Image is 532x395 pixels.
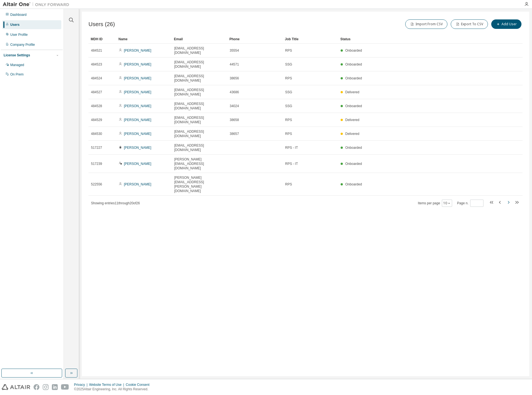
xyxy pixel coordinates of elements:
[91,104,102,108] span: 484528
[457,200,483,207] span: Page n.
[91,76,102,80] span: 484524
[345,49,362,52] span: Onboarded
[418,200,452,207] span: Items per page
[124,62,151,66] a: [PERSON_NAME]
[91,145,102,150] span: 517227
[174,157,225,170] span: [PERSON_NAME][EMAIL_ADDRESS][DOMAIN_NAME]
[34,384,39,390] img: facebook.svg
[285,145,298,150] span: RPS - IT
[124,118,151,122] a: [PERSON_NAME]
[229,35,280,44] div: Phone
[91,118,102,122] span: 484529
[405,19,447,29] button: Import From CSV
[2,384,30,390] img: altair_logo.svg
[285,104,292,108] span: SSG
[285,182,292,187] span: RPS
[91,62,102,67] span: 484523
[10,42,35,47] div: Company Profile
[10,22,19,27] div: Users
[230,62,239,67] span: 44571
[174,35,225,44] div: Email
[124,182,151,186] a: [PERSON_NAME]
[174,129,225,138] span: [EMAIL_ADDRESS][DOMAIN_NAME]
[174,74,225,83] span: [EMAIL_ADDRESS][DOMAIN_NAME]
[124,132,151,136] a: [PERSON_NAME]
[285,48,292,53] span: RPS
[124,146,151,150] a: [PERSON_NAME]
[91,132,102,136] span: 484530
[451,19,488,29] button: Export To CSV
[174,143,225,152] span: [EMAIL_ADDRESS][DOMAIN_NAME]
[124,162,151,166] a: [PERSON_NAME]
[10,72,24,77] div: On Prem
[285,76,292,80] span: RPS
[345,146,362,150] span: Onboarded
[230,118,239,122] span: 38658
[345,182,362,186] span: Onboarded
[91,182,102,187] span: 522556
[340,35,494,44] div: Status
[491,19,521,29] button: Add User
[91,201,140,205] span: Showing entries 11 through 20 of 26
[174,46,225,55] span: [EMAIL_ADDRESS][DOMAIN_NAME]
[230,76,239,80] span: 38656
[443,201,451,205] button: 10
[285,90,292,94] span: SSG
[230,132,239,136] span: 38657
[124,104,151,108] a: [PERSON_NAME]
[345,76,362,80] span: Onboarded
[74,383,89,387] div: Privacy
[345,62,362,66] span: Onboarded
[61,384,69,390] img: youtube.svg
[345,162,362,166] span: Onboarded
[91,162,102,166] span: 517239
[285,132,292,136] span: RPS
[91,35,114,44] div: MDH ID
[4,53,30,57] div: License Settings
[230,48,239,53] span: 35554
[285,62,292,67] span: SSG
[230,104,239,108] span: 34024
[124,90,151,94] a: [PERSON_NAME]
[174,60,225,69] span: [EMAIL_ADDRESS][DOMAIN_NAME]
[91,48,102,53] span: 484521
[285,162,298,166] span: RPS - IT
[52,384,58,390] img: linkedin.svg
[74,387,153,392] p: © 2025 Altair Engineering, Inc. All Rights Reserved.
[345,104,362,108] span: Onboarded
[345,90,359,94] span: Delivered
[126,383,153,387] div: Cookie Consent
[89,383,126,387] div: Website Terms of Use
[174,102,225,110] span: [EMAIL_ADDRESS][DOMAIN_NAME]
[285,118,292,122] span: RPS
[3,2,72,7] img: Altair One
[124,49,151,52] a: [PERSON_NAME]
[174,175,225,193] span: [PERSON_NAME][EMAIL_ADDRESS][PERSON_NAME][DOMAIN_NAME]
[118,35,169,44] div: Name
[43,384,49,390] img: instagram.svg
[174,88,225,97] span: [EMAIL_ADDRESS][DOMAIN_NAME]
[10,32,28,37] div: User Profile
[174,115,225,124] span: [EMAIL_ADDRESS][DOMAIN_NAME]
[88,21,115,27] span: Users (26)
[91,90,102,94] span: 484527
[124,76,151,80] a: [PERSON_NAME]
[345,132,359,136] span: Delivered
[10,12,27,17] div: Dashboard
[10,63,24,67] div: Managed
[230,90,239,94] span: 43686
[285,35,336,44] div: Job Title
[345,118,359,122] span: Delivered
